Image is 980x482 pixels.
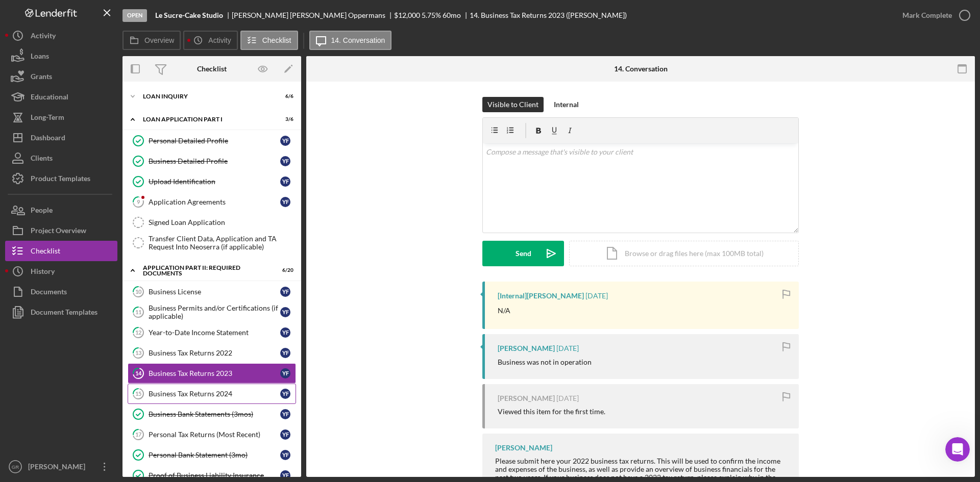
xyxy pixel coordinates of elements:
tspan: 10 [135,288,142,295]
div: [Internal] [PERSON_NAME] [498,292,584,300]
div: Document Templates [31,302,97,325]
a: People [5,200,117,220]
a: Transfer Client Data, Application and TA Request Into Neoserra (if applicable) [128,233,296,253]
tspan: 11 [135,309,141,315]
a: Business Detailed ProfileYF [128,151,296,171]
div: People [31,200,53,223]
div: Y F [280,368,290,378]
a: Project Overview [5,220,117,241]
div: Internal [554,97,579,112]
div: Personal Detailed Profile [149,137,280,145]
a: 10Business LicenseYF [128,282,296,302]
div: 6 / 6 [275,93,293,99]
button: Loans [5,46,117,66]
div: Open [122,9,147,22]
div: Y F [280,327,290,338]
iframe: Intercom live chat [945,437,970,462]
div: Personal Tax Returns (Most Recent) [149,430,280,439]
tspan: 14 [135,370,142,376]
button: Documents [5,282,117,302]
div: Application Agreements [149,198,280,206]
div: Signed Loan Application [149,218,296,226]
a: 12Year-to-Date Income StatementYF [128,322,296,343]
a: Clients [5,148,117,168]
div: Business Permits and/or Certifications (if applicable) [149,304,280,320]
div: Business Detailed Profile [149,157,280,165]
a: 13Business Tax Returns 2022YF [128,343,296,363]
a: Product Templates [5,168,117,189]
button: 14. Conversation [309,31,392,50]
div: Y F [280,470,290,480]
div: History [31,261,55,284]
button: Checklist [5,241,117,261]
a: 15Business Tax Returns 2024YF [128,384,296,404]
time: 2025-09-21 23:57 [556,344,579,352]
div: Business was not in operation [498,358,592,366]
div: Y F [280,197,290,207]
button: GR[PERSON_NAME] [5,456,117,477]
div: Send [516,241,531,266]
div: Upload Identification [149,177,280,186]
div: [PERSON_NAME] [495,444,552,452]
button: Educational [5,87,117,107]
div: 14. Conversation [614,65,668,73]
div: Dashboard [31,128,65,150]
div: Y F [280,136,290,146]
span: $12,000 [394,11,420,19]
a: Upload IdentificationYF [128,171,296,192]
div: Mark Complete [902,5,952,26]
div: Visible to Client [487,97,538,112]
button: Document Templates [5,302,117,322]
tspan: 12 [135,329,141,336]
div: 3 / 6 [275,116,293,122]
tspan: 17 [135,431,142,438]
div: Documents [31,282,67,305]
label: Checklist [262,36,291,44]
a: Business Bank Statements (3mos)YF [128,404,296,424]
button: Overview [122,31,181,50]
button: Send [482,241,564,266]
div: [PERSON_NAME] [26,456,92,479]
a: History [5,261,117,282]
div: Transfer Client Data, Application and TA Request Into Neoserra (if applicable) [149,235,296,251]
button: Activity [5,26,117,46]
label: 14. Conversation [331,36,385,44]
button: Checklist [240,31,298,50]
label: Activity [208,36,231,44]
div: [PERSON_NAME] [498,344,555,352]
div: Business Tax Returns 2023 [149,369,280,377]
div: 5.75 % [422,11,441,19]
button: Dashboard [5,128,117,148]
div: Loan Inquiry [143,93,268,99]
div: Viewed this item for the first time. [498,408,605,416]
label: Overview [144,36,174,44]
div: Business License [149,288,280,296]
a: Personal Bank Statement (3mo)YF [128,445,296,465]
div: [PERSON_NAME] [PERSON_NAME] Oppermans [232,11,394,19]
tspan: 13 [135,349,141,356]
div: Loans [31,46,49,69]
div: 14. Business Tax Returns 2023 ([PERSON_NAME]) [470,11,627,19]
div: Y F [280,176,290,187]
button: Long-Term [5,107,117,128]
text: GR [12,464,19,470]
tspan: 9 [137,198,140,205]
div: Business Bank Statements (3mos) [149,410,280,418]
time: 2025-09-21 23:57 [556,394,579,402]
a: 17Personal Tax Returns (Most Recent)YF [128,424,296,445]
a: 9Application AgreementsYF [128,192,296,212]
button: Grants [5,66,117,87]
button: Internal [549,97,584,112]
button: Visible to Client [482,97,544,112]
button: Mark Complete [892,5,975,26]
div: Checklist [31,241,60,264]
div: Educational [31,87,68,110]
div: Clients [31,148,53,171]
